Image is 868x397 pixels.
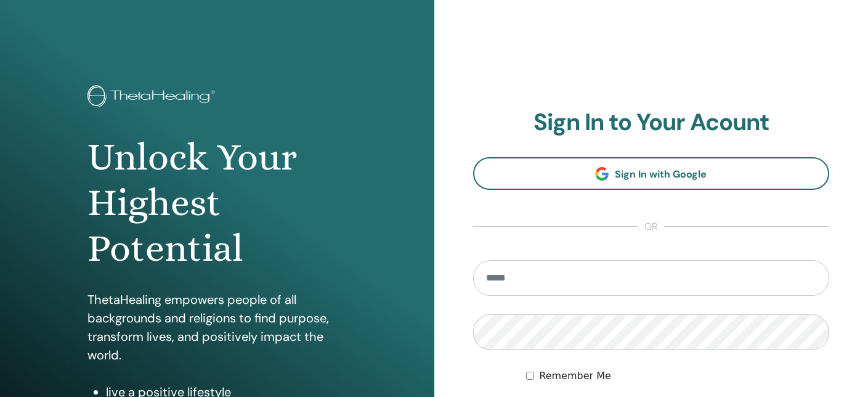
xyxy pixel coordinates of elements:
a: Sign In with Google [473,157,830,190]
p: ThetaHealing empowers people of all backgrounds and religions to find purpose, transform lives, a... [87,290,346,364]
h1: Unlock Your Highest Potential [87,134,346,272]
div: Keep me authenticated indefinitely or until I manually logout [526,369,829,383]
h2: Sign In to Your Acount [473,108,830,137]
span: Sign In with Google [615,168,707,181]
span: or [638,219,664,234]
label: Remember Me [539,369,611,383]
